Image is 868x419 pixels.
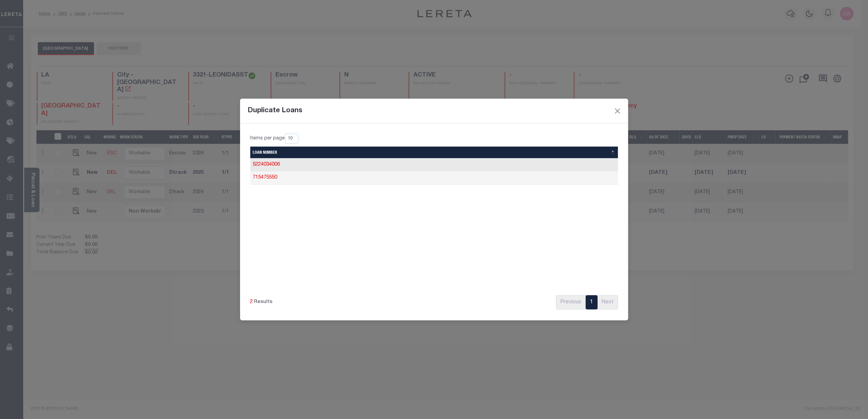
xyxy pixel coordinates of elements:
h5: Duplicate Loans [248,107,303,115]
label: Items per page [250,134,298,144]
th: Loan Number: activate to sort column descending [250,147,618,158]
a: 1 [586,295,598,309]
label: Results [254,299,273,306]
button: Close [613,107,622,116]
select: Items per page [285,134,298,144]
span: 2 [250,300,253,304]
a: 5224034006 [253,162,280,167]
a: 715475550 [253,175,278,180]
